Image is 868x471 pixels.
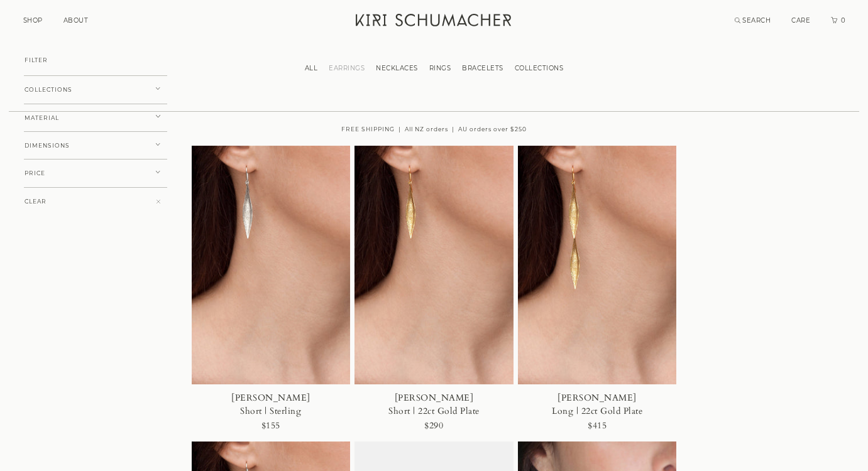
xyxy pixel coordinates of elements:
button: PRICE [24,159,167,188]
a: ALL [299,64,324,72]
a: CARE [791,16,810,24]
a: Kiri Schumacher Home [348,6,521,38]
div: FREE SHIPPING | All NZ orders | AU orders over $250 [192,111,677,146]
a: BRACELETS [456,64,509,72]
a: NECKLACES [370,64,424,72]
span: DIMENSIONS [25,143,70,149]
a: [PERSON_NAME]Short | Sterling$155 [192,146,351,441]
a: SHOP [23,16,43,24]
div: [PERSON_NAME] Short | 22ct Gold Plate [383,391,485,418]
a: ABOUT [63,16,89,24]
div: [PERSON_NAME] Long | 22ct Gold Plate [546,391,648,418]
div: $415 [588,418,607,435]
span: COLLECTIONS [25,87,72,93]
a: RINGS [424,64,457,72]
a: [PERSON_NAME]Long | 22ct Gold Plate$415 [518,146,677,441]
a: COLLECTIONS [509,64,569,72]
a: Cart [831,16,846,24]
button: DIMENSIONS [24,131,167,160]
span: SEARCH [742,16,771,24]
span: PRICE [25,170,45,176]
span: MATERIAL [25,115,59,121]
button: COLLECTIONS [24,75,167,104]
a: EARRINGS [323,64,370,72]
div: $290 [424,418,443,435]
div: [PERSON_NAME] Short | Sterling [220,391,322,418]
span: CLEAR [25,198,47,205]
button: CLEAR [24,187,167,216]
button: MATERIAL [24,104,167,133]
a: [PERSON_NAME]Short | 22ct Gold Plate$290 [354,146,514,441]
a: Search [735,16,771,24]
span: FILTER [25,57,48,63]
span: 0 [840,16,846,24]
div: $155 [261,418,280,435]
